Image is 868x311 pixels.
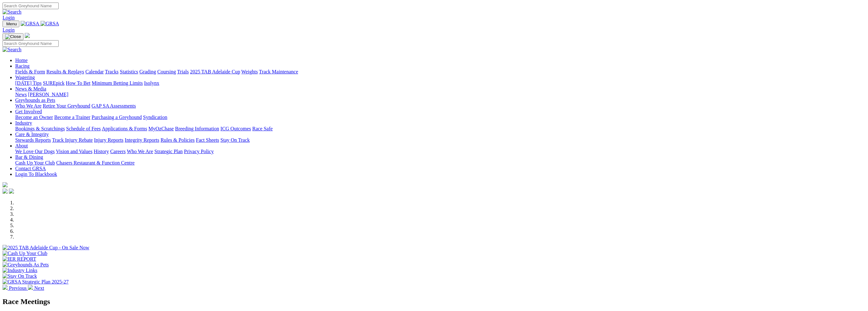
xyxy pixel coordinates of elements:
[15,126,65,131] a: Bookings & Scratchings
[3,15,15,20] a: Login
[15,154,43,160] a: Bar & Dining
[15,109,42,114] a: Get Involved
[3,285,8,290] img: chevron-left-pager-white.svg
[28,92,68,97] a: [PERSON_NAME]
[3,285,28,291] a: Previous
[15,115,53,120] a: Become an Owner
[66,126,101,131] a: Schedule of Fees
[102,126,147,131] a: Applications & Forms
[92,80,143,86] a: Minimum Betting Limits
[43,80,64,86] a: SUREpick
[125,137,159,143] a: Integrity Reports
[15,75,35,80] a: Wagering
[3,251,47,256] img: Cash Up Your Club
[3,256,36,262] img: IER REPORT
[15,115,865,120] div: Get Involved
[9,285,27,291] span: Previous
[15,126,865,132] div: Industry
[94,137,123,143] a: Injury Reports
[3,47,22,53] img: Search
[15,137,51,143] a: Stewards Reports
[15,80,865,86] div: Wagering
[15,80,42,86] a: [DATE] Tips
[28,285,44,291] a: Next
[94,149,109,154] a: History
[3,297,865,306] h2: Race Meetings
[196,137,219,143] a: Fact Sheets
[92,103,136,109] a: GAP SA Assessments
[9,189,14,194] img: twitter.svg
[154,149,183,154] a: Strategic Plan
[220,137,250,143] a: Stay On Track
[120,69,138,74] a: Statistics
[3,33,23,40] button: Toggle navigation
[52,137,93,143] a: Track Injury Rebate
[3,182,8,187] img: logo-grsa-white.png
[15,92,27,97] a: News
[3,9,22,15] img: Search
[15,143,28,148] a: About
[241,69,258,74] a: Weights
[15,171,57,177] a: Login To Blackbook
[34,285,44,291] span: Next
[3,21,19,27] button: Toggle navigation
[110,149,126,154] a: Careers
[15,160,55,165] a: Cash Up Your Club
[144,80,159,86] a: Isolynx
[259,69,298,74] a: Track Maintenance
[190,69,240,74] a: 2025 TAB Adelaide Cup
[56,149,92,154] a: Vision and Values
[148,126,174,131] a: MyOzChase
[143,115,167,120] a: Syndication
[15,103,865,109] div: Greyhounds as Pets
[15,69,865,75] div: Racing
[3,40,59,47] input: Search
[184,149,214,154] a: Privacy Policy
[177,69,189,74] a: Trials
[21,21,39,27] img: GRSA
[127,149,153,154] a: Who We Are
[15,149,55,154] a: We Love Our Dogs
[105,69,119,74] a: Tracks
[160,137,195,143] a: Rules & Policies
[15,137,865,143] div: Care & Integrity
[15,97,55,103] a: Greyhounds as Pets
[15,69,45,74] a: Fields & Form
[15,132,49,137] a: Care & Integrity
[252,126,272,131] a: Race Safe
[54,115,90,120] a: Become a Trainer
[28,285,33,290] img: chevron-right-pager-white.svg
[41,21,59,27] img: GRSA
[25,33,30,38] img: logo-grsa-white.png
[15,160,865,166] div: Bar & Dining
[157,69,176,74] a: Coursing
[46,69,84,74] a: Results & Replays
[3,262,49,268] img: Greyhounds As Pets
[3,3,59,9] input: Search
[15,103,42,109] a: Who We Are
[175,126,219,131] a: Breeding Information
[15,86,46,91] a: News & Media
[6,22,17,26] span: Menu
[3,27,15,33] a: Login
[15,58,28,63] a: Home
[140,69,156,74] a: Grading
[3,279,69,285] img: GRSA Strategic Plan 2025-27
[15,92,865,97] div: News & Media
[220,126,251,131] a: ICG Outcomes
[43,103,90,109] a: Retire Your Greyhound
[66,80,91,86] a: How To Bet
[92,115,142,120] a: Purchasing a Greyhound
[15,149,865,154] div: About
[3,245,89,251] img: 2025 TAB Adelaide Cup - On Sale Now
[5,34,21,39] img: Close
[15,120,32,126] a: Industry
[15,63,29,69] a: Racing
[15,166,46,171] a: Contact GRSA
[3,273,37,279] img: Stay On Track
[3,189,8,194] img: facebook.svg
[85,69,104,74] a: Calendar
[3,268,37,273] img: Industry Links
[56,160,134,165] a: Chasers Restaurant & Function Centre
